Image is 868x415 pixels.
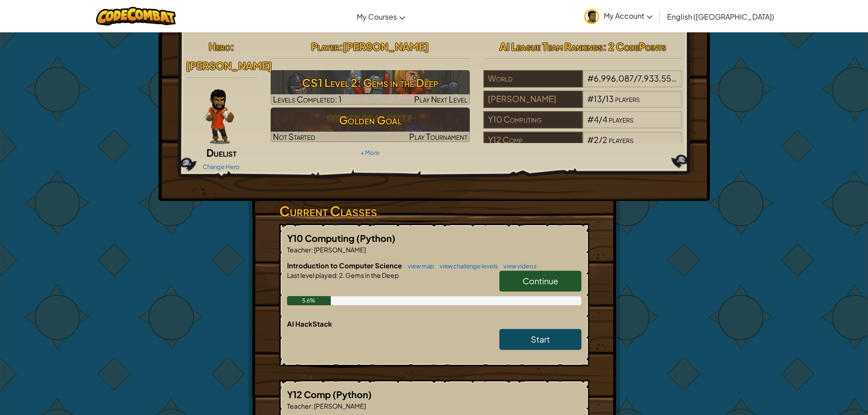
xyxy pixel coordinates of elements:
span: 7,933,553 [637,73,677,83]
a: Y12 Comp#2/2players [483,140,683,151]
span: [PERSON_NAME] [313,246,366,254]
span: [PERSON_NAME] [343,40,429,53]
a: Start [499,329,581,350]
span: 4 [594,114,599,124]
a: view map [403,262,434,270]
span: 2. [338,271,344,279]
span: Not Started [273,131,315,142]
span: (Python) [356,232,395,244]
span: Teacher [287,402,311,410]
span: Gems in the Deep [344,271,399,279]
a: Y10 Computing#4/4players [483,120,683,130]
a: My Account [580,2,657,31]
span: Y12 Comp [287,389,333,400]
img: duelist-pose.png [205,89,234,144]
img: Golden Goal [271,108,470,142]
img: CodeCombat logo [96,7,176,26]
span: 13 [594,93,602,104]
span: Levels Completed: 1 [273,94,342,104]
span: [PERSON_NAME] [186,59,272,72]
img: avatar [584,9,599,24]
span: Y10 Computing [287,232,356,244]
span: 6,996,087 [594,73,634,83]
h3: Golden Goal [271,110,470,130]
a: English ([GEOGRAPHIC_DATA]) [663,4,779,29]
span: [PERSON_NAME] [313,402,366,410]
span: # [587,93,594,104]
a: view challenge levels [435,262,498,270]
span: Hero [209,40,231,53]
span: Play Next Level [414,94,467,104]
a: + More [360,149,380,156]
span: players [609,114,633,124]
div: [PERSON_NAME] [483,91,583,108]
span: players [615,93,640,104]
a: My Courses [352,4,410,29]
span: Introduction to Computer Science [287,261,403,270]
a: [PERSON_NAME]#13/13players [483,99,683,110]
a: World#6,996,087/7,933,553players [483,79,683,89]
div: Y12 Comp [483,132,583,149]
span: : [311,402,313,410]
span: / [599,134,602,145]
span: AI League Team Rankings [499,40,603,53]
div: Y10 Computing [483,111,583,128]
a: view videos [499,262,537,270]
span: / [634,73,637,83]
span: Player [311,40,339,53]
span: English ([GEOGRAPHIC_DATA]) [667,12,774,21]
span: : [311,246,313,254]
span: 2 [602,134,607,145]
span: # [587,73,594,83]
span: players [678,73,702,83]
span: / [599,114,602,124]
span: : [339,40,343,53]
span: My Account [604,11,652,20]
span: Teacher [287,246,311,254]
span: Start [531,334,550,344]
img: CS1 Level 2: Gems in the Deep [271,70,470,105]
div: 5.6% [287,296,331,305]
span: Play Tournament [409,131,467,142]
span: Continue [523,276,558,286]
h3: Current Classes [279,201,589,221]
a: Change Hero [203,163,240,170]
span: : [336,271,338,279]
span: Last level played [287,271,336,279]
span: # [587,114,594,124]
span: 13 [606,93,614,104]
span: players [609,134,633,145]
span: 2 [594,134,599,145]
span: My Courses [357,12,397,21]
span: AI HackStack [287,319,332,328]
span: Duelist [206,146,236,159]
span: (Python) [333,389,372,400]
span: : [231,40,234,53]
span: 4 [602,114,607,124]
span: / [602,93,606,104]
div: World [483,70,583,87]
span: : 2 CodePoints [603,40,666,53]
span: # [587,134,594,145]
a: Golden GoalNot StartedPlay Tournament [271,108,470,142]
h3: CS1 Level 2: Gems in the Deep [271,72,470,93]
a: Play Next Level [271,70,470,105]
